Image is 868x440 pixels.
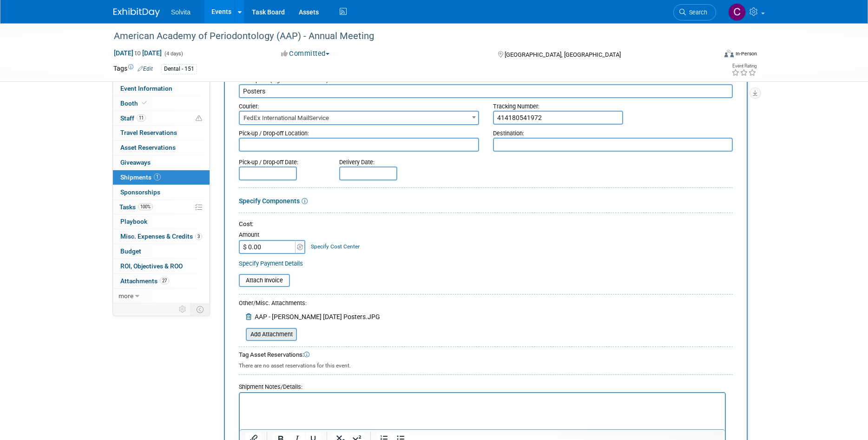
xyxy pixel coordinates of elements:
div: Event Rating [731,64,756,68]
span: Staff [120,114,146,122]
div: American Academy of Periodontology (AAP) - Annual Meeting [111,28,702,45]
div: Delivery Date: [339,154,452,167]
span: AAP - [PERSON_NAME] [DATE] Posters.JPG [255,313,380,320]
span: 1 [154,173,161,180]
span: Budget [120,247,141,255]
span: Potential Scheduling Conflict -- at least one attendee is tagged in another overlapping event. [196,114,202,123]
span: Solvita [171,8,191,16]
a: Misc. Expenses & Credits3 [113,229,210,244]
a: Booth [113,96,210,111]
span: ROI, Objectives & ROO [120,262,183,270]
span: Sponsorships [120,188,160,196]
a: Shipments1 [113,170,210,185]
a: ROI, Objectives & ROO [113,259,210,273]
td: Tags [113,64,153,74]
span: Playbook [120,218,147,225]
span: (4 days) [164,51,183,57]
div: Destination: [493,125,733,138]
div: There are no asset reservations for this event. [239,360,733,370]
a: Playbook [113,214,210,229]
i: Booth reservation complete [142,100,147,106]
a: Search [673,4,716,20]
span: Tasks [119,203,153,211]
a: Event Information [113,81,210,96]
img: ExhibitDay [113,8,160,17]
span: FedEx International MailService [239,111,479,125]
iframe: Rich Text Area [240,393,725,429]
span: Attachments [120,277,169,285]
div: Courier: [239,98,479,111]
a: Specify Payment Details [239,260,303,267]
span: 27 [160,277,169,284]
span: [GEOGRAPHIC_DATA], [GEOGRAPHIC_DATA] [505,51,621,58]
a: Sponsorships [113,185,210,200]
a: Travel Reservations [113,126,210,140]
div: Pick-up / Drop-off Date: [239,154,325,167]
a: Asset Reservations [113,140,210,155]
span: Travel Reservations [120,129,177,136]
span: Asset Reservations [120,144,176,151]
div: Tracking Number: [493,98,733,111]
div: Tag Asset Reservations: [239,351,733,360]
div: Amount [239,231,306,240]
td: Toggle Event Tabs [191,303,210,315]
span: FedEx International MailService [240,112,478,125]
div: In-Person [735,50,757,57]
span: Misc. Expenses & Credits [120,233,202,240]
span: Giveaways [120,159,151,166]
a: Tasks100% [113,200,210,214]
div: Other/Misc. Attachments: [239,299,380,310]
a: Budget [113,244,210,259]
span: Search [686,9,707,16]
span: 11 [137,114,146,121]
a: Giveaways [113,155,210,170]
a: Specify Cost Center [311,243,360,250]
span: Booth [120,100,149,107]
div: Event Format [661,48,757,62]
div: Cost: [239,220,733,229]
span: 100% [138,203,153,210]
span: more [118,292,133,300]
div: Dental - 151 [161,64,197,74]
img: Cindy Miller [728,3,746,21]
span: Event Information [120,85,172,92]
a: more [113,289,210,303]
a: Staff11 [113,111,210,126]
span: to [133,49,142,57]
span: 3 [195,233,202,240]
span: [DATE] [DATE] [113,49,162,57]
a: Edit [138,66,153,72]
div: Pick-up / Drop-off Location: [239,125,479,138]
button: Committed [278,49,333,59]
a: Attachments27 [113,274,210,288]
a: Specify Components [239,197,300,205]
td: Personalize Event Tab Strip [175,303,191,315]
span: Shipments [120,173,161,181]
div: Shipment Notes/Details: [239,379,726,392]
img: Format-Inperson.png [724,50,734,57]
